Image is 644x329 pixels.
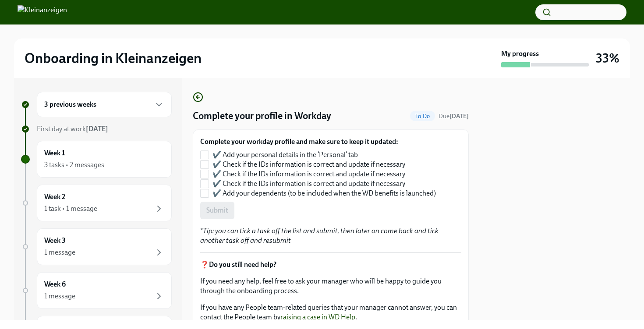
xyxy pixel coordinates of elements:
[44,192,65,202] h6: Week 2
[439,112,469,120] span: October 8th, 2025 09:00
[410,113,435,119] span: To Do
[200,227,439,245] em: Tip: you can tick a task off the list and submit, then later on come back and tick another task o...
[21,228,172,265] a: Week 31 message
[212,189,436,198] span: ✔️ Add your dependents (to be included when the WD benefits is launched)
[44,148,65,158] h6: Week 1
[37,125,108,133] span: First day at work
[21,185,172,221] a: Week 21 task • 1 message
[209,260,276,269] strong: Do you still need help?
[200,137,443,147] label: Complete your workday profile and make sure to keep it updated:
[21,124,172,134] a: First day at work[DATE]
[501,49,539,59] strong: My progress
[200,260,461,269] p: ❓
[280,313,355,321] a: raising a case in WD Help
[44,248,75,257] div: 1 message
[21,141,172,178] a: Week 13 tasks • 2 messages
[44,291,75,301] div: 1 message
[449,112,469,120] strong: [DATE]
[200,303,461,322] p: If you have any People team-related queries that your manager cannot answer, you can contact the ...
[212,150,358,160] span: ✔️ Add your personal details in the ‘Personal’ tab
[44,280,66,289] h6: Week 6
[212,179,405,189] span: ✔️ Check if the IDs information is correct and update if necessary
[25,49,202,67] h2: Onboarding in Kleinanzeigen
[18,5,67,19] img: Kleinanzeigen
[439,112,469,120] span: Due
[212,169,405,179] span: ✔️ Check if the IDs information is correct and update if necessary
[44,160,104,170] div: 3 tasks • 2 messages
[44,100,96,109] h6: 3 previous weeks
[596,50,619,66] h3: 33%
[21,272,172,309] a: Week 61 message
[200,276,461,296] p: If you need any help, feel free to ask your manager who will be happy to guide you through the on...
[44,204,97,213] div: 1 task • 1 message
[44,236,66,245] h6: Week 3
[193,109,331,122] h4: Complete your profile in Workday
[212,160,405,169] span: ✔️ Check if the IDs information is correct and update if necessary
[37,92,172,117] div: 3 previous weeks
[86,125,108,133] strong: [DATE]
